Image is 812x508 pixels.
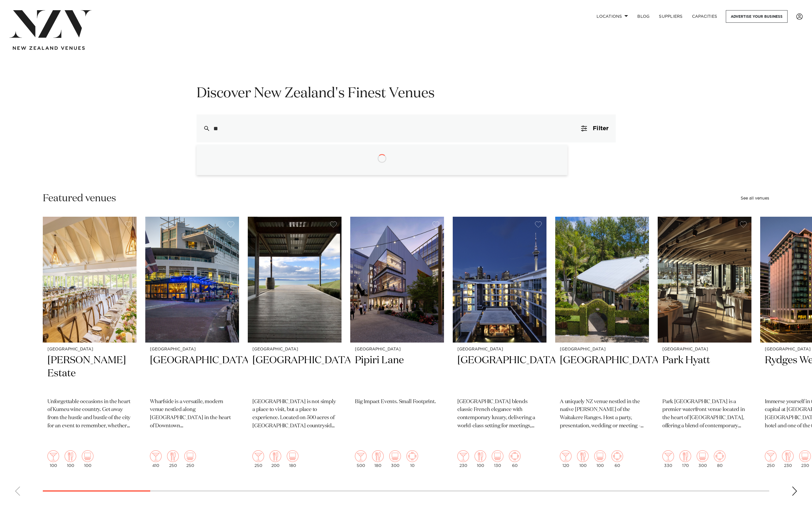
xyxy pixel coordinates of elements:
div: 120 [560,450,572,468]
img: dining.png [270,450,281,462]
img: cocktail.png [355,450,367,462]
div: 250 [167,450,179,468]
small: [GEOGRAPHIC_DATA] [560,347,644,352]
h1: Discover New Zealand's Finest Venues [197,84,616,103]
div: 10 [406,450,418,468]
img: dining.png [372,450,384,462]
a: [GEOGRAPHIC_DATA] Pipiri Lane Big Impact Events. Small Footprint. 500 180 300 10 [350,217,444,472]
a: [GEOGRAPHIC_DATA] [GEOGRAPHIC_DATA] [GEOGRAPHIC_DATA] is not simply a place to visit, but a place... [248,217,342,472]
img: cocktail.png [252,450,264,462]
a: Capacities [687,10,722,23]
swiper-slide: 3 / 48 [248,217,342,472]
img: meeting.png [406,450,418,462]
div: 130 [492,450,503,468]
swiper-slide: 6 / 48 [555,217,649,472]
div: 250 [184,450,196,468]
a: [GEOGRAPHIC_DATA] [GEOGRAPHIC_DATA] A uniquely NZ venue nestled in the native [PERSON_NAME] of th... [555,217,649,472]
div: 250 [252,450,264,468]
div: 230 [457,450,469,468]
a: [GEOGRAPHIC_DATA] [GEOGRAPHIC_DATA] Wharfside is a versatile, modern venue nestled along [GEOGRAP... [145,217,239,472]
div: 500 [355,450,367,468]
img: dining.png [782,450,794,462]
img: dining.png [680,450,691,462]
a: BLOG [633,10,654,23]
div: 410 [150,450,162,468]
h2: Pipiri Lane [355,354,439,393]
swiper-slide: 1 / 48 [43,217,137,472]
img: nzv-logo.png [9,10,92,38]
img: dining.png [475,450,486,462]
a: [GEOGRAPHIC_DATA] Park Hyatt Park [GEOGRAPHIC_DATA] is a premier waterfront venue located in the ... [658,217,751,472]
div: 230 [799,450,811,468]
p: Park [GEOGRAPHIC_DATA] is a premier waterfront venue located in the heart of [GEOGRAPHIC_DATA], o... [662,398,747,431]
div: 170 [680,450,691,468]
img: meeting.png [509,450,521,462]
a: SUPPLIERS [654,10,687,23]
div: 60 [509,450,521,468]
img: cocktail.png [457,450,469,462]
img: new-zealand-venues-text.png [13,46,85,50]
div: 100 [475,450,486,468]
p: [GEOGRAPHIC_DATA] blends classic French elegance with contemporary luxury, delivering a world-cla... [457,398,542,431]
img: theatre.png [287,450,298,462]
img: Sofitel Auckland Viaduct Harbour hotel venue [453,217,546,343]
div: 100 [65,450,76,468]
img: cocktail.png [560,450,572,462]
img: dining.png [65,450,76,462]
small: [GEOGRAPHIC_DATA] [47,347,132,352]
div: 200 [270,450,281,468]
img: theatre.png [82,450,93,462]
h2: Featured venues [43,192,116,205]
img: cocktail.png [765,450,776,462]
img: cocktail.png [150,450,162,462]
img: dining.png [577,450,589,462]
img: meeting.png [611,450,623,462]
img: theatre.png [492,450,503,462]
p: A uniquely NZ venue nestled in the native [PERSON_NAME] of the Waitakere Ranges. Host a party, pr... [560,398,644,431]
p: Unforgettable occasions in the heart of Kumeu wine country. Get away from the hustle and bustle o... [47,398,132,431]
h2: Park Hyatt [662,354,747,393]
a: Locations [592,10,633,23]
img: theatre.png [697,450,708,462]
a: Advertise your business [726,10,788,23]
div: 100 [82,450,93,468]
small: [GEOGRAPHIC_DATA] [662,347,747,352]
div: 100 [594,450,606,468]
div: 180 [372,450,384,468]
img: cocktail.png [47,450,59,462]
div: 80 [714,450,726,468]
img: meeting.png [714,450,726,462]
p: Big Impact Events. Small Footprint. [355,398,439,406]
h2: [GEOGRAPHIC_DATA] [457,354,542,393]
img: theatre.png [389,450,401,462]
div: 180 [287,450,298,468]
p: Wharfside is a versatile, modern venue nestled along [GEOGRAPHIC_DATA] in the heart of Downtown [... [150,398,234,431]
small: [GEOGRAPHIC_DATA] [457,347,542,352]
div: 330 [662,450,674,468]
img: theatre.png [594,450,606,462]
a: [GEOGRAPHIC_DATA] [PERSON_NAME] Estate Unforgettable occasions in the heart of Kumeu wine country... [43,217,137,472]
div: 100 [47,450,59,468]
div: 230 [782,450,794,468]
h2: [GEOGRAPHIC_DATA] [560,354,644,393]
h2: [PERSON_NAME] Estate [47,354,132,393]
img: dining.png [167,450,179,462]
div: 300 [389,450,401,468]
img: theatre.png [184,450,196,462]
a: See all venues [741,196,769,200]
img: cocktail.png [662,450,674,462]
h2: [GEOGRAPHIC_DATA] [252,354,337,393]
swiper-slide: 7 / 48 [658,217,751,472]
swiper-slide: 4 / 48 [350,217,444,472]
span: Filter [593,126,608,131]
div: 250 [765,450,776,468]
small: [GEOGRAPHIC_DATA] [150,347,234,352]
a: Sofitel Auckland Viaduct Harbour hotel venue [GEOGRAPHIC_DATA] [GEOGRAPHIC_DATA] [GEOGRAPHIC_DATA... [453,217,546,472]
p: [GEOGRAPHIC_DATA] is not simply a place to visit, but a place to experience. Located on 500 acres... [252,398,337,431]
swiper-slide: 2 / 48 [145,217,239,472]
swiper-slide: 5 / 48 [453,217,546,472]
div: 60 [611,450,623,468]
div: 100 [577,450,589,468]
div: 300 [697,450,708,468]
img: theatre.png [799,450,811,462]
